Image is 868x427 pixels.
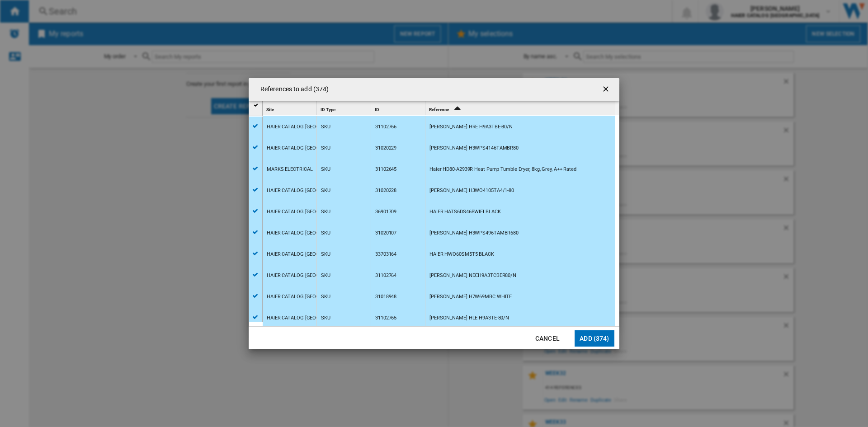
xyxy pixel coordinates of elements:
[267,117,353,137] div: HAIER CATALOG [GEOGRAPHIC_DATA]
[321,180,330,201] div: SKU
[267,308,353,328] div: HAIER CATALOG [GEOGRAPHIC_DATA]
[321,286,330,307] div: SKU
[267,244,353,265] div: HAIER CATALOG [GEOGRAPHIC_DATA]
[256,85,329,94] h4: References to add (374)
[598,80,616,99] button: getI18NText('BUTTONS.CLOSE_DIALOG')
[429,107,449,112] span: Reference
[375,180,396,201] div: 31020228
[267,223,353,244] div: HAIER CATALOG [GEOGRAPHIC_DATA]
[267,180,353,201] div: HAIER CATALOG [GEOGRAPHIC_DATA]
[321,308,330,328] div: SKU
[321,138,330,159] div: SKU
[319,101,371,115] div: Sort None
[429,244,494,265] div: HAIER HWO60SM5T5 BLACK
[375,308,396,328] div: 31102765
[375,223,396,244] div: 31020107
[375,265,396,286] div: 31102764
[429,223,519,244] div: [PERSON_NAME] H3WPS496TAMBR680
[375,117,396,137] div: 31102766
[264,101,316,115] div: Sort None
[575,330,614,347] button: Add (374)
[267,265,353,286] div: HAIER CATALOG [GEOGRAPHIC_DATA]
[321,223,330,244] div: SKU
[267,286,353,307] div: HAIER CATALOG [GEOGRAPHIC_DATA]
[321,117,330,137] div: SKU
[429,265,516,286] div: [PERSON_NAME] NDEH9A3TCBER80/N
[375,244,396,265] div: 33703164
[528,330,567,347] button: Cancel
[429,202,500,222] div: HAIER HATS6DS46BWIFI BLACK
[450,107,464,112] span: Sort Ascending
[375,202,396,222] div: 36901709
[321,244,330,265] div: SKU
[429,180,514,201] div: [PERSON_NAME] H3WO4105TA4/1-80
[373,101,425,115] div: Sort None
[429,138,519,159] div: [PERSON_NAME] H3WPS4146TAMBR80
[601,84,612,95] ng-md-icon: getI18NText('BUTTONS.CLOSE_DIALOG')
[429,308,509,328] div: [PERSON_NAME] HLE H9A3TE-80/N
[319,101,371,115] div: ID Type Sort None
[321,159,330,180] div: SKU
[321,202,330,222] div: SKU
[375,138,396,159] div: 31020229
[427,101,615,115] div: Reference Sort Ascending
[429,286,512,307] div: [PERSON_NAME] H7W69MBC WHITE
[373,101,425,115] div: ID Sort None
[375,107,379,112] span: ID
[321,265,330,286] div: SKU
[266,107,274,112] span: Site
[375,159,396,180] div: 31102645
[429,117,513,137] div: [PERSON_NAME] HRE H9A3TBE-80/N
[267,159,312,180] div: MARKS ELECTRICAL
[267,202,353,222] div: HAIER CATALOG [GEOGRAPHIC_DATA]
[264,101,316,115] div: Site Sort None
[267,138,353,159] div: HAIER CATALOG [GEOGRAPHIC_DATA]
[429,159,576,180] div: Haier HD80-A2939R Heat Pump Tumble Dryer, 8kg, Grey, A++ Rated
[375,286,396,307] div: 31018948
[321,107,335,112] span: ID Type
[427,101,615,115] div: Sort Ascending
